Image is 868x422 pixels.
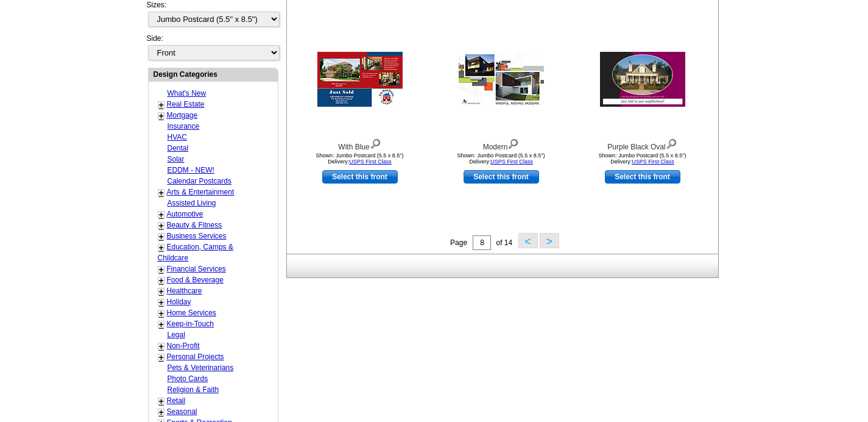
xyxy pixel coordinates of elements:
a: Arts & Entertainment [167,188,235,196]
img: view design details [666,136,677,149]
img: view design details [507,136,519,149]
a: Dental [168,144,189,152]
a: Automotive [167,210,203,218]
a: + [159,188,164,198]
div: Modern [434,136,568,152]
a: Beauty & Fitness [167,221,222,229]
a: + [159,352,164,362]
div: Design Categories [149,68,278,80]
a: + [159,287,164,296]
span: Page [450,238,467,247]
a: What's New [168,89,206,98]
div: Shown: Jumbo Postcard (5.5 x 8.5") Delivery: [293,152,427,165]
img: With Blue [317,52,403,107]
a: + [159,342,164,351]
a: + [159,407,164,417]
div: Shown: Jumbo Postcard (5.5 x 8.5") Delivery: [434,152,568,165]
a: + [159,298,164,307]
div: Shown: Jumbo Postcard (5.5 x 8.5") Delivery: [576,152,710,165]
a: + [159,221,164,231]
a: + [159,276,164,285]
a: Business Services [167,232,227,240]
a: Healthcare [167,287,202,295]
img: Purple Black Oval [600,52,685,107]
a: Personal Projects [167,352,224,361]
a: EDDM - NEW! [168,166,214,174]
a: use this design [605,170,680,184]
a: + [159,111,164,121]
a: Home Services [167,309,216,317]
span: of 14 [496,238,512,247]
a: + [159,232,164,241]
a: Seasonal [167,407,197,416]
a: Assisted Living [168,199,216,207]
a: Pets & Veterinarians [168,363,234,372]
div: With Blue [293,136,427,152]
a: Retail [167,396,186,405]
button: > [540,233,559,248]
a: USPS First Class [490,159,533,165]
a: use this design [322,170,398,184]
a: Holiday [167,298,191,306]
a: + [159,309,164,318]
button: < [518,233,538,248]
a: Religion & Faith [168,385,219,394]
a: Non-Profit [167,342,200,350]
a: + [159,100,164,110]
a: + [159,320,164,329]
a: Calendar Postcards [168,177,231,185]
div: Purple Black Oval [576,136,710,152]
iframe: LiveChat chat widget [624,138,868,422]
a: + [159,210,164,220]
a: HVAC [168,133,187,141]
a: + [159,243,164,252]
a: + [159,265,164,274]
a: Mortgage [167,111,198,120]
a: USPS First Class [349,159,392,165]
img: Modern [459,52,544,107]
a: Keep-in-Touch [167,320,214,328]
div: Side: [147,33,278,62]
a: Real Estate [167,100,205,109]
img: view design details [370,136,381,149]
a: Food & Beverage [167,276,224,284]
a: Photo Cards [168,374,208,383]
a: + [159,396,164,406]
a: Education, Camps & Childcare [158,243,233,262]
a: Legal [168,331,185,339]
a: Solar [168,155,185,163]
a: Insurance [168,122,200,131]
a: use this design [464,170,539,184]
a: Financial Services [167,265,226,273]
